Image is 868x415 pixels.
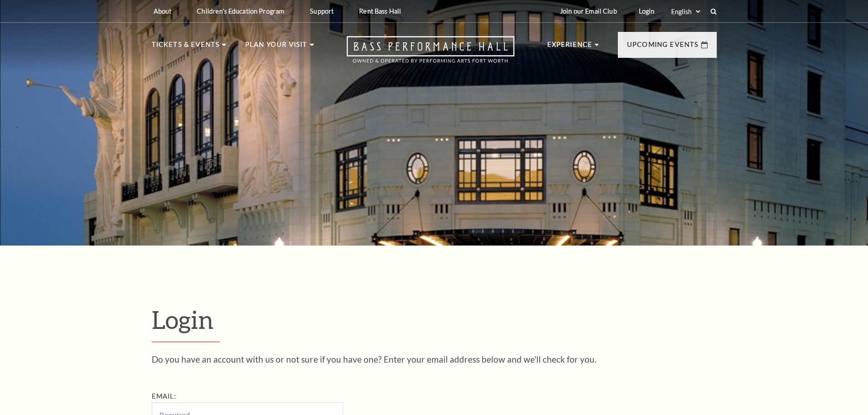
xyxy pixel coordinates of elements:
[627,39,699,56] p: Upcoming Events
[154,7,172,15] p: About
[152,355,717,364] p: Do you have an account with us or not sure if you have one? Enter your email address below and we...
[547,39,593,56] p: Experience
[359,7,401,15] p: Rent Bass Hall
[669,7,702,16] select: Select:
[152,392,177,400] label: Email:
[152,305,214,334] span: Login
[245,39,308,56] p: Plan Your Visit
[152,39,220,56] p: Tickets & Events
[310,7,334,15] p: Support
[197,7,284,15] p: Children's Education Program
